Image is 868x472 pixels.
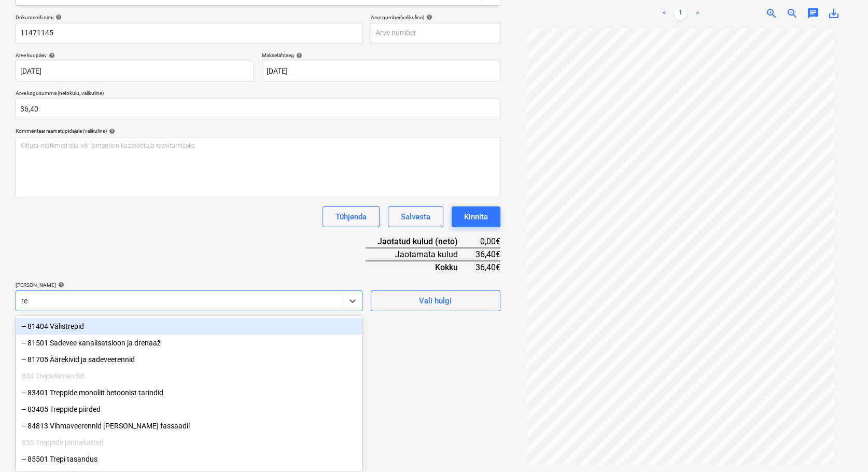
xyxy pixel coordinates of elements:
[262,61,500,81] input: Tähtaega pole määratud
[16,99,500,119] input: Arve kogusumma (netokulu, valikuline)
[464,210,488,224] div: Kinnita
[474,248,500,261] div: 36,40€
[16,368,362,384] div: 834 Trepielemendid
[47,52,55,59] span: help
[16,282,362,288] div: [PERSON_NAME]
[16,61,254,81] input: Arve kuupäeva pole määratud.
[16,90,500,99] p: Arve kogusumma (netokulu, valikuline)
[366,235,474,248] div: Jaotatud kulud (neto)
[474,261,500,273] div: 36,40€
[424,14,432,20] span: help
[16,351,362,368] div: -- 81705 Äärekivid ja sadeveerennid
[16,14,362,21] div: Dokumendi nimi
[16,418,362,434] div: -- 84813 Vihmaveerennid ja torud fassaadil
[262,52,500,59] div: Maksetähtaeg
[366,261,474,273] div: Kokku
[16,52,254,59] div: Arve kuupäev
[294,52,302,59] span: help
[16,23,362,44] input: Dokumendi nimi
[474,235,500,248] div: 0,00€
[371,14,500,21] div: Arve number (valikuline)
[56,282,64,288] span: help
[371,290,500,311] button: Vali hulgi
[401,210,430,224] div: Salvesta
[816,422,868,472] iframe: Chat Widget
[366,248,474,261] div: Jaotamata kulud
[16,434,362,451] div: 855 Treppide pinnakatted
[107,128,115,134] span: help
[16,401,362,418] div: -- 83405 Treppide piirded
[388,206,443,227] button: Salvesta
[53,14,62,20] span: help
[323,206,380,227] button: Tühjenda
[16,384,362,401] div: -- 83401 Treppide monoliit betoonist tarindid
[16,318,362,335] div: -- 81404 Välistrepid
[419,294,452,308] div: Vali hulgi
[16,418,362,434] div: -- 84813 Vihmaveerennid [PERSON_NAME] fassaadil
[335,210,367,224] div: Tühjenda
[16,335,362,351] div: -- 81501 Sadevee kanalisatsioon ja drenaaž
[452,206,500,227] button: Kinnita
[371,23,500,44] input: Arve number
[16,128,500,134] div: Kommentaar raamatupidajale (valikuline)
[16,451,362,467] div: -- 85501 Trepi tasandus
